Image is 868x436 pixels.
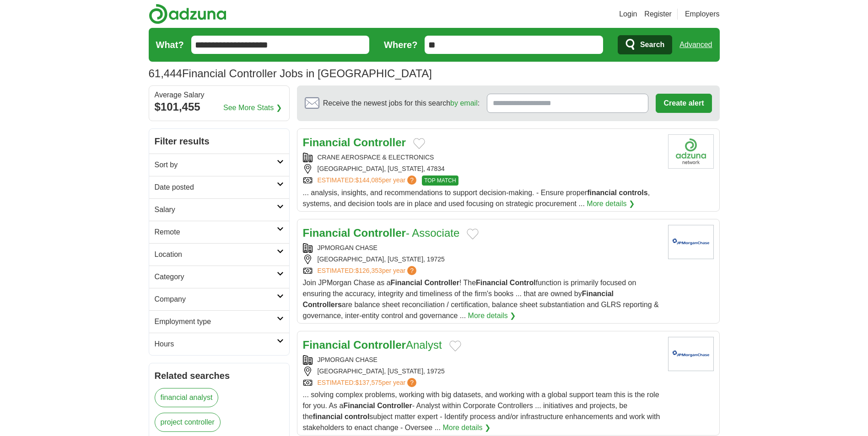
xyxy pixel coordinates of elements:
[223,102,282,113] a: See More Stats ❯
[149,129,289,154] h2: Filter results
[149,266,289,288] a: Category
[156,38,184,52] label: What?
[510,279,536,287] strong: Control
[155,204,277,215] h2: Salary
[422,175,458,186] span: TOP MATCH
[303,136,350,149] strong: Financial
[450,99,478,107] a: by email
[442,422,491,433] a: More details ❯
[155,413,221,432] a: project controller
[343,402,375,409] strong: Financial
[353,136,406,149] strong: Controller
[303,391,660,431] span: ... solving complex problems, working with big datasets, and working with a global support team t...
[424,279,459,287] strong: Controller
[303,189,650,207] span: ... analysis, insights, and recommendations to support decision-making. - Ensure proper , systems...
[303,367,661,376] div: [GEOGRAPHIC_DATA], [US_STATE], 19725
[149,67,432,80] h1: Financial Controller Jobs in [GEOGRAPHIC_DATA]
[618,35,672,54] button: Search
[155,271,277,282] h2: Category
[318,266,419,276] a: ESTIMATED:$126,353per year?
[355,379,382,386] span: $137,575
[323,98,480,109] span: Receive the newest jobs for this search :
[303,279,659,319] span: Join JPMorgan Chase as a ! The function is primarily focused on ensuring the accuracy, integrity ...
[303,301,342,308] strong: Controllers
[155,294,277,305] h2: Company
[619,189,648,197] strong: controls
[155,369,284,383] h2: Related searches
[303,164,661,174] div: [GEOGRAPHIC_DATA], [US_STATE], 47834
[155,388,219,407] a: financial analyst
[685,9,720,20] a: Employers
[467,229,479,239] button: Add to favorite jobs
[345,413,369,420] strong: control
[407,378,416,387] span: ?
[155,316,277,327] h2: Employment type
[155,99,284,115] div: $101,455
[318,356,377,363] a: JPMORGAN CHASE
[413,138,425,149] button: Add to favorite jobs
[149,198,289,221] a: Salary
[353,227,406,239] strong: Controller
[353,339,406,351] strong: Controller
[587,189,617,197] strong: financial
[303,153,661,162] div: CRANE AEROSPACE & ELECTRONICS
[644,9,672,20] a: Register
[587,198,635,209] a: More details ❯
[155,227,277,238] h2: Remote
[407,175,416,185] span: ?
[668,134,714,169] img: Company logo
[318,378,419,388] a: ESTIMATED:$137,575per year?
[149,176,289,198] a: Date posted
[318,175,419,186] a: ESTIMATED:$144,085per year?
[619,9,637,20] a: Login
[355,176,382,184] span: $144,085
[303,227,460,239] a: Financial Controller- Associate
[391,279,422,287] strong: Financial
[149,333,289,355] a: Hours
[468,310,516,321] a: More details ❯
[656,94,712,113] button: Create alert
[303,227,350,239] strong: Financial
[149,288,289,310] a: Company
[377,402,412,409] strong: Controller
[149,154,289,176] a: Sort by
[149,65,182,82] span: 61,444
[155,91,284,99] div: Average Salary
[303,339,442,351] a: Financial ControllerAnalyst
[384,38,417,52] label: Where?
[303,255,661,264] div: [GEOGRAPHIC_DATA], [US_STATE], 19725
[149,4,226,24] img: Adzuna logo
[668,337,714,371] img: JPMorgan Chase logo
[155,339,277,350] h2: Hours
[407,266,416,275] span: ?
[149,221,289,243] a: Remote
[155,249,277,260] h2: Location
[582,290,614,298] strong: Financial
[355,267,382,274] span: $126,353
[668,225,714,259] img: JPMorgan Chase logo
[155,182,277,193] h2: Date posted
[149,310,289,333] a: Employment type
[155,160,277,170] h2: Sort by
[449,340,461,351] button: Add to favorite jobs
[303,339,350,351] strong: Financial
[318,244,377,251] a: JPMORGAN CHASE
[476,279,507,287] strong: Financial
[640,36,664,54] span: Search
[313,413,343,420] strong: financial
[303,136,406,149] a: Financial Controller
[149,243,289,266] a: Location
